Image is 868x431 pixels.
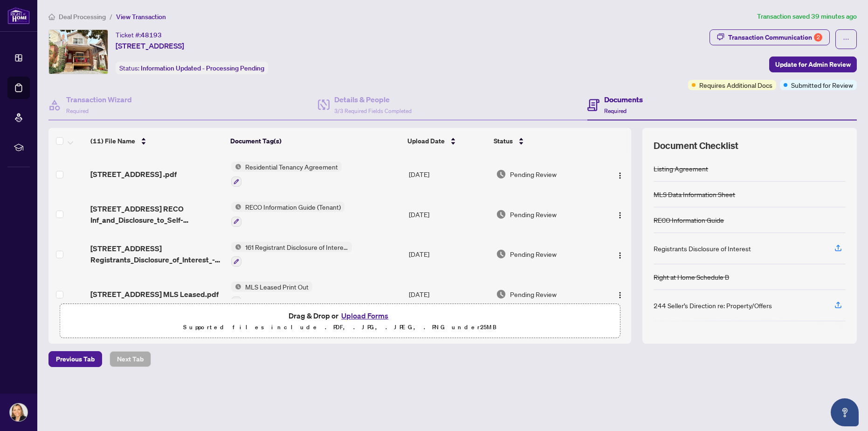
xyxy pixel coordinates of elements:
button: Upload Forms [338,310,391,322]
th: Upload Date [404,128,490,154]
img: Document Status [496,209,506,219]
button: Next Tab [110,351,151,367]
div: Transaction Communication [728,30,822,45]
span: Pending Review [510,209,557,219]
span: ellipsis [843,36,849,42]
img: Document Status [496,249,506,259]
span: Pending Review [510,249,557,259]
span: Status [494,136,513,146]
h4: Details & People [334,94,412,105]
span: MLS Leased Print Out [241,282,312,292]
th: (11) File Name [87,128,227,154]
p: Supported files include .PDF, .JPG, .JPEG, .PNG under 25 MB [66,322,614,333]
span: 3/3 Required Fields Completed [334,107,412,114]
img: Profile Icon [10,403,28,421]
button: Status IconMLS Leased Print Out [231,282,312,307]
button: Status Icon161 Registrant Disclosure of Interest - Disposition ofProperty [231,242,352,267]
span: View Transaction [116,13,166,21]
img: Logo [616,172,624,179]
div: Listing Agreement [654,163,708,174]
th: Status [490,128,598,154]
span: Update for Admin Review [775,57,851,72]
button: Logo [613,167,627,182]
th: Document Tag(s) [227,128,403,154]
span: [STREET_ADDRESS] [116,40,184,51]
span: Upload Date [407,136,445,146]
span: Pending Review [510,289,557,299]
span: [STREET_ADDRESS] .pdf [90,169,177,180]
button: Logo [613,287,627,302]
span: Information Updated - Processing Pending [141,64,264,72]
div: Status: [116,62,268,74]
span: [STREET_ADDRESS] Registrants_Disclosure_of_Interest_-_Disposition_of_Property.pdf [90,243,224,265]
img: Logo [616,252,624,259]
span: 161 Registrant Disclosure of Interest - Disposition ofProperty [241,242,352,252]
div: 2 [814,33,822,42]
span: Previous Tab [56,352,95,367]
div: RECO Information Guide [654,215,724,225]
span: Residential Tenancy Agreement [241,162,342,172]
span: Submitted for Review [791,80,853,90]
span: Drag & Drop orUpload FormsSupported files include .PDF, .JPG, .JPEG, .PNG under25MB [60,304,620,339]
button: Update for Admin Review [769,57,857,72]
span: [STREET_ADDRESS] MLS Leased.pdf [90,289,219,300]
span: Requires Additional Docs [699,80,772,90]
button: Logo [613,247,627,261]
td: [DATE] [405,234,492,275]
img: Document Status [496,169,506,179]
img: IMG-E12331865_1.jpg [49,30,108,74]
button: Status IconRECO Information Guide (Tenant) [231,202,344,227]
span: RECO Information Guide (Tenant) [241,202,344,212]
li: / [110,11,112,22]
article: Transaction saved 39 minutes ago [757,11,857,22]
button: Status IconResidential Tenancy Agreement [231,162,342,187]
div: 244 Seller’s Direction re: Property/Offers [654,300,772,311]
span: [STREET_ADDRESS] RECO Inf_and_Disclosure_to_Self-represented_Party.pdf [90,203,224,226]
span: Pending Review [510,169,557,179]
div: Right at Home Schedule B [654,272,729,282]
span: 48193 [141,31,162,39]
td: [DATE] [405,154,492,194]
img: Status Icon [231,202,241,212]
td: [DATE] [405,194,492,234]
button: Open asap [831,398,859,426]
img: Status Icon [231,162,241,172]
span: Drag & Drop or [289,310,391,322]
img: Logo [616,291,624,299]
span: Required [66,107,89,114]
button: Previous Tab [48,351,102,367]
span: home [48,14,55,20]
img: logo [7,7,30,24]
img: Status Icon [231,242,241,252]
span: Required [604,107,627,114]
img: Status Icon [231,282,241,292]
h4: Transaction Wizard [66,94,132,105]
button: Transaction Communication2 [710,29,830,45]
div: Ticket #: [116,29,162,40]
div: MLS Data Information Sheet [654,189,735,199]
button: Logo [613,207,627,222]
span: (11) File Name [90,136,135,146]
img: Document Status [496,289,506,299]
span: Document Checklist [654,139,738,152]
div: Registrants Disclosure of Interest [654,243,751,254]
img: Logo [616,212,624,219]
h4: Documents [604,94,643,105]
span: Deal Processing [59,13,106,21]
td: [DATE] [405,274,492,314]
